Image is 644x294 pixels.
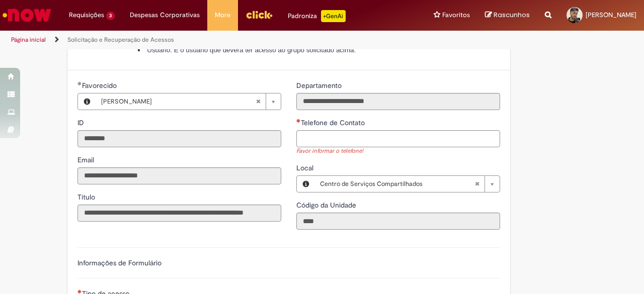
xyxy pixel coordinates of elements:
[485,11,530,20] a: Rascunhos
[82,81,119,90] span: Necessários - Favorecido
[78,93,96,110] button: Favorecido, Visualizar este registro Lucas Leite Camargo
[320,176,474,192] span: Centro de Serviços Compartilhados
[321,10,346,22] p: +GenAi
[469,176,485,192] abbr: Limpar campo Local
[215,10,230,20] span: More
[11,36,46,44] a: Página inicial
[315,176,500,192] a: Centro de Serviços CompartilhadosLimpar campo Local
[246,7,273,22] img: click_logo_yellow_360x200.png
[8,31,422,49] ul: Trilhas de página
[296,81,344,90] span: Somente leitura - Departamento
[69,10,104,20] span: Requisições
[251,93,266,110] abbr: Limpar campo Favorecido
[296,213,500,230] input: Código da Unidade
[77,192,97,202] span: Somente leitura - Título
[77,130,281,147] input: ID
[296,119,301,123] span: Necessários
[130,10,200,20] span: Despesas Corporativas
[297,176,315,192] button: Local, Visualizar este registro Centro de Serviços Compartilhados
[77,155,96,165] label: Somente leitura - Email
[442,10,470,20] span: Favoritos
[1,5,53,25] img: ServiceNow
[77,289,82,293] span: Necessários
[296,130,500,147] input: Telefone de Contato
[77,258,162,267] label: Informações de Formulário
[77,118,86,128] label: Somente leitura - ID
[296,93,500,110] input: Departamento
[138,45,500,55] li: Usuário: É o usuário que deverá ter acesso ao grupo solicitado acima.
[96,93,281,110] a: [PERSON_NAME]Limpar campo Favorecido
[296,201,358,210] span: Somente leitura - Código da Unidade
[106,12,115,20] span: 3
[296,163,315,172] span: Local
[67,36,174,44] a: Solicitação e Recuperação de Acessos
[77,118,86,127] span: Somente leitura - ID
[77,81,82,85] span: Obrigatório Preenchido
[288,10,346,22] div: Padroniza
[77,192,97,202] label: Somente leitura - Título
[77,155,96,164] span: Somente leitura - Email
[494,10,530,20] span: Rascunhos
[101,93,256,110] span: [PERSON_NAME]
[301,118,367,127] span: Telefone de Contato
[296,147,500,156] div: Favor informar o telefone!
[586,11,636,19] span: [PERSON_NAME]
[77,205,281,222] input: Título
[77,167,281,184] input: Email
[296,200,358,210] label: Somente leitura - Código da Unidade
[296,80,344,90] label: Somente leitura - Departamento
